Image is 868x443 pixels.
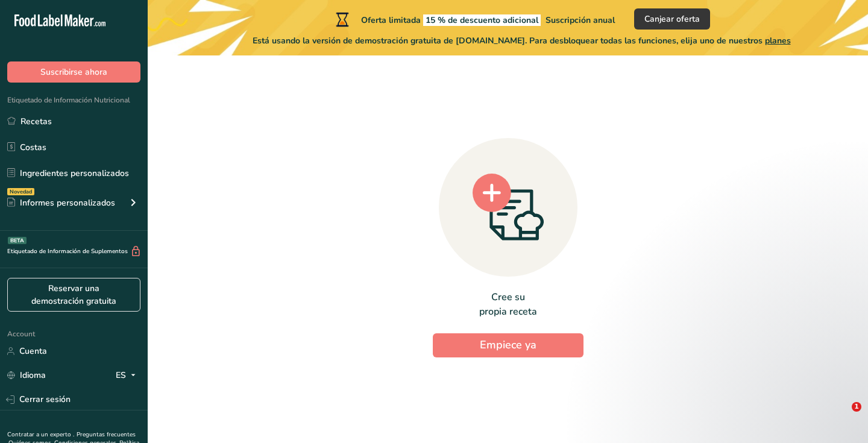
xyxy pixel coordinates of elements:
span: 15 % de descuento adicional [423,14,541,26]
div: ES [116,368,140,383]
span: planes [765,35,791,46]
span: Suscribirse ahora [40,66,107,78]
span: Canjear oferta [644,13,700,25]
div: Novedad [7,188,34,195]
button: Suscribirse ahora [7,61,140,83]
a: Idioma [7,365,46,386]
span: Empiece ya [480,338,536,352]
a: Reservar una demostración gratuita [7,278,140,312]
iframe: Intercom live chat [827,402,856,431]
button: Canjear oferta [634,8,710,30]
span: Suscripción anual [546,14,615,26]
a: Contratar a un experto . [7,430,74,439]
div: Oferta limitada [333,12,615,27]
div: Cree su propia receta [433,290,583,319]
div: BETA [8,237,27,244]
div: Informes personalizados [7,196,115,209]
button: Empiece ya [433,333,583,357]
span: Está usando la versión de demostración gratuita de [DOMAIN_NAME]. Para desbloquear todas las func... [253,34,791,47]
span: 1 [852,402,861,412]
